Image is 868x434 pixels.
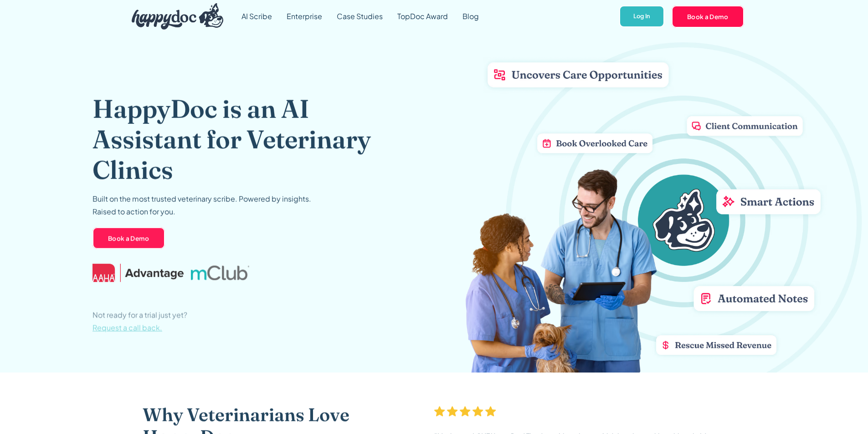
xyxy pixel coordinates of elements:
a: Log In [619,5,664,28]
p: Built on the most trusted veterinary scribe. Powered by insights. Raised to action for you. [92,192,311,218]
img: AAHA Advantage logo [92,264,184,282]
a: home [124,1,224,32]
a: Book a Demo [672,5,744,27]
p: Not ready for a trial just yet? [92,308,187,334]
a: Book a Demo [92,227,165,249]
img: HappyDoc Logo: A happy dog with his ear up, listening. [132,3,224,30]
span: Request a call back. [92,322,162,332]
img: mclub logo [190,266,249,280]
h1: HappyDoc is an AI Assistant for Veterinary Clinics [92,93,400,185]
